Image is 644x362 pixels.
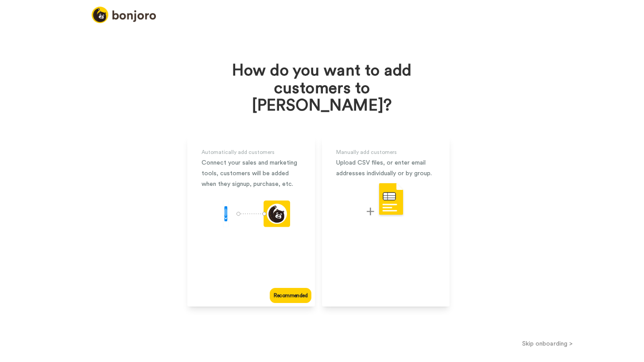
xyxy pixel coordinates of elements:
div: Connect your sales and marketing tools, customers will be added when they signup, purchase, etc. [202,157,301,189]
div: Automatically add customers [202,147,301,157]
h1: How do you want to add customers to [PERSON_NAME]? [222,62,422,115]
div: Manually add customers [336,147,435,157]
div: animation [213,201,290,230]
div: Upload CSV files, or enter email addresses individually or by group. [336,157,435,179]
img: logo_full.png [92,7,156,23]
div: Recommended [270,288,311,303]
button: Skip onboarding > [451,339,644,348]
img: csv-upload.svg [367,182,405,217]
